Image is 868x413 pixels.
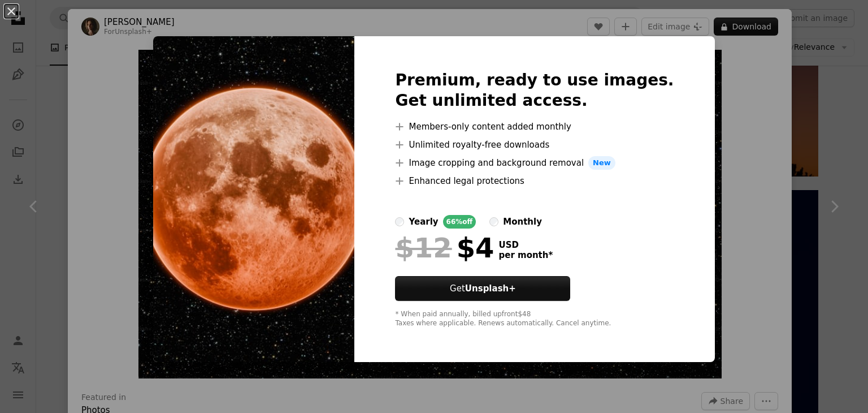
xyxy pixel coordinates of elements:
div: * When paid annually, billed upfront $48 Taxes where applicable. Renews automatically. Cancel any... [395,310,674,328]
span: New [588,156,615,170]
input: monthly [489,217,498,226]
li: Unlimited royalty-free downloads [395,138,674,152]
button: GetUnsplash+ [395,276,570,301]
input: yearly66%off [395,217,404,226]
span: $12 [395,233,452,263]
span: per month * [498,250,553,260]
h2: Premium, ready to use images. Get unlimited access. [395,70,674,111]
img: premium_photo-1721276303391-ee0af231d021 [153,36,354,362]
li: Image cropping and background removal [395,156,674,170]
div: monthly [503,215,542,229]
strong: Unsplash+ [465,283,516,294]
div: 66% off [443,215,476,229]
div: yearly [409,215,438,229]
li: Members-only content added monthly [395,120,674,134]
div: $4 [395,233,494,263]
li: Enhanced legal protections [395,174,674,188]
span: USD [498,240,553,250]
